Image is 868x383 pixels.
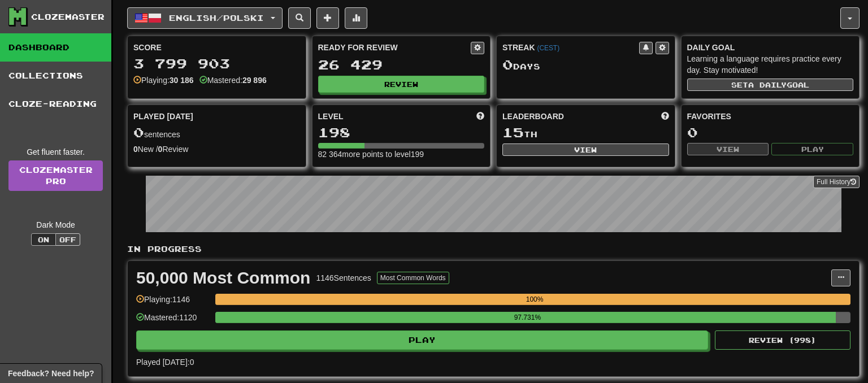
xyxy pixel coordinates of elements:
button: View [687,143,769,155]
div: 50,000 Most Common [136,269,310,286]
strong: 30 186 [170,76,194,85]
div: Clozemaster [31,11,105,23]
div: Playing: [133,75,194,86]
strong: 0 [133,145,138,154]
button: Play [136,330,708,350]
div: th [502,125,669,140]
div: Streak [502,42,639,53]
strong: 0 [158,145,163,154]
button: More stats [345,7,367,29]
div: Day s [502,58,669,72]
div: 198 [318,125,485,140]
strong: 29 896 [242,76,267,85]
div: 26 429 [318,58,485,72]
span: English / Polski [169,13,264,23]
button: Most Common Words [377,272,449,284]
button: On [31,233,56,246]
div: Score [133,42,300,53]
div: 97.731% [219,312,836,323]
span: 0 [502,56,513,72]
p: In Progress [127,243,860,255]
div: Ready for Review [318,42,471,53]
div: 1146 Sentences [316,272,371,284]
span: Open feedback widget [8,368,94,379]
a: (CEST) [537,44,559,52]
div: 82 364 more points to level 199 [318,149,485,160]
span: This week in points, UTC [661,111,669,122]
button: English/Polski [127,7,283,29]
span: Played [DATE] [133,111,193,122]
div: Learning a language requires practice every day. Stay motivated! [687,53,854,76]
button: View [502,143,669,156]
span: 15 [502,124,524,140]
span: Leaderboard [502,111,564,122]
span: a daily [748,81,787,89]
div: 0 [687,125,854,140]
div: sentences [133,125,300,140]
div: Playing: 1146 [136,294,210,312]
button: Review (998) [715,330,850,350]
span: Played [DATE]: 0 [136,358,194,367]
div: Mastered: [199,75,267,86]
div: Get fluent faster. [8,146,103,158]
div: 3 799 903 [133,56,300,71]
button: Full History [813,176,860,188]
span: 0 [133,124,144,140]
button: Seta dailygoal [687,79,854,91]
button: Review [318,76,485,93]
a: ClozemasterPro [8,160,103,191]
div: Daily Goal [687,42,854,53]
span: Level [318,111,344,122]
div: 100% [219,294,850,305]
div: New / Review [133,143,300,155]
div: Mastered: 1120 [136,312,210,330]
button: Play [771,143,853,155]
button: Search sentences [288,7,311,29]
span: Score more points to level up [476,111,484,122]
div: Dark Mode [8,219,103,230]
button: Add sentence to collection [316,7,339,29]
div: Favorites [687,111,854,122]
button: Off [55,233,80,246]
